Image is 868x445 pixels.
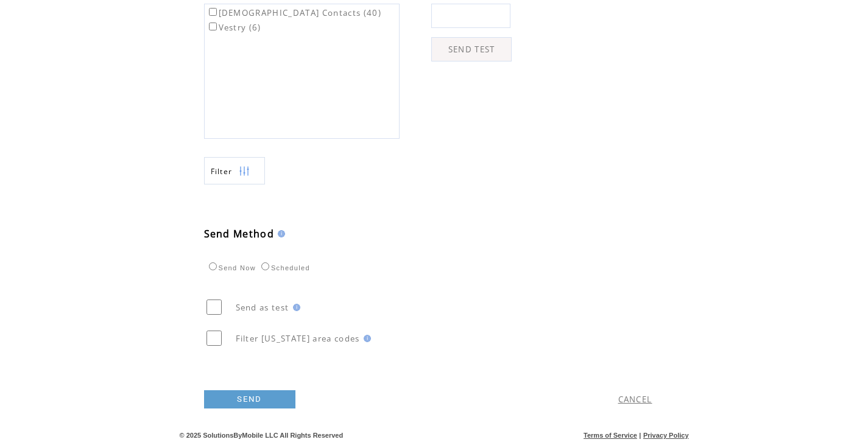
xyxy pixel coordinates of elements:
a: CANCEL [618,394,652,405]
span: Send Method [204,227,275,240]
img: help.gif [274,230,285,237]
label: Scheduled [258,264,310,272]
input: Vestry (6) [209,23,217,30]
img: help.gif [360,335,371,342]
a: SEND TEST [431,37,512,61]
span: Filter [US_STATE] area codes [236,333,360,344]
a: Filter [204,157,265,184]
a: Privacy Policy [643,432,689,439]
label: Vestry (6) [206,22,261,33]
span: © 2025 SolutionsByMobile LLC All Rights Reserved [180,432,344,439]
label: [DEMOGRAPHIC_DATA] Contacts (40) [206,7,382,18]
a: SEND [204,390,295,408]
span: Send as test [236,302,289,313]
span: | [639,432,641,439]
input: Scheduled [261,262,269,270]
input: [DEMOGRAPHIC_DATA] Contacts (40) [209,8,217,16]
img: filters.png [239,158,250,185]
a: Terms of Service [584,432,637,439]
input: Send Now [209,262,217,270]
label: Send Now [206,264,256,272]
span: Show filters [211,166,233,177]
img: help.gif [289,304,300,311]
